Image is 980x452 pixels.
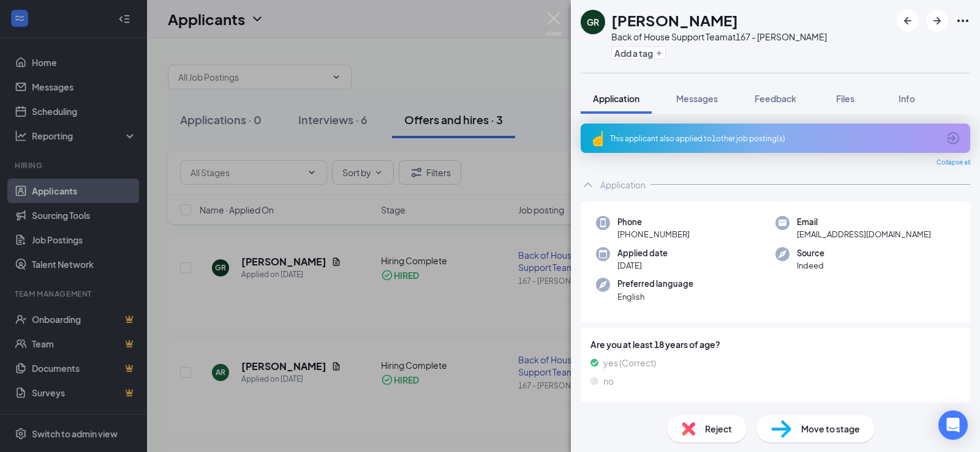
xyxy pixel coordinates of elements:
[655,50,663,57] svg: Plus
[593,93,639,104] span: Application
[705,422,732,435] span: Reject
[617,278,693,290] span: Preferred language
[899,93,915,104] span: Info
[797,259,824,272] span: Indeed
[938,410,968,440] div: Open Intercom Messenger
[676,93,718,104] span: Messages
[617,291,693,303] span: English
[617,259,668,272] span: [DATE]
[603,356,656,369] span: yes (Correct)
[900,13,915,28] svg: ArrowLeftNew
[946,131,960,146] svg: ArrowCircle
[600,179,646,191] div: Application
[610,133,938,144] div: This applicant also applied to 1 other job posting(s)
[617,216,690,228] span: Phone
[797,228,931,240] span: [EMAIL_ADDRESS][DOMAIN_NAME]
[603,374,614,388] span: no
[797,216,931,228] span: Email
[836,93,854,104] span: Files
[617,247,668,259] span: Applied date
[617,228,690,240] span: [PHONE_NUMBER]
[897,10,919,32] button: ArrowLeftNew
[797,247,824,259] span: Source
[611,46,666,59] button: PlusAdd a tag
[926,10,948,32] button: ArrowRight
[930,13,944,28] svg: ArrowRight
[581,177,595,192] svg: ChevronUp
[801,422,860,435] span: Move to stage
[587,16,599,28] div: GR
[956,13,970,28] svg: Ellipses
[611,31,827,43] div: Back of House Support Team at 167 - [PERSON_NAME]
[611,10,738,31] h1: [PERSON_NAME]
[590,338,960,351] span: Are you at least 18 years of age?
[755,93,796,104] span: Feedback
[937,158,970,168] span: Collapse all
